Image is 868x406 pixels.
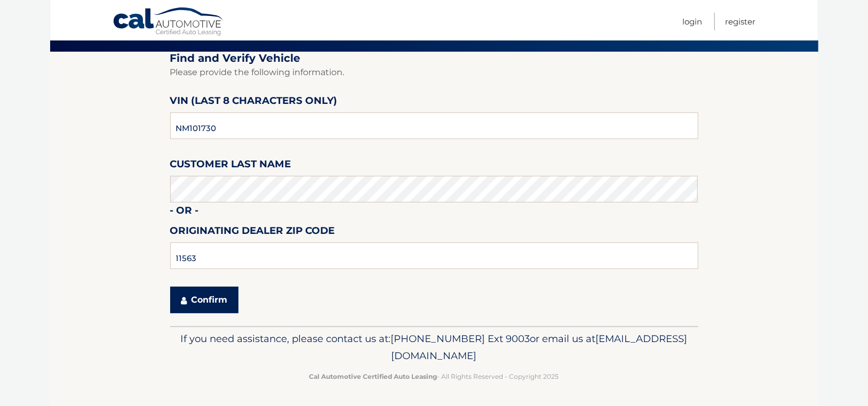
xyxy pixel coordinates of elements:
[177,371,691,382] p: - All Rights Reserved - Copyright 2025
[683,13,703,30] a: Login
[391,332,530,345] span: [PHONE_NUMBER] Ext 9003
[113,7,225,38] a: Cal Automotive
[170,223,335,242] label: Originating Dealer Zip Code
[309,372,437,380] strong: Cal Automotive Certified Auto Leasing
[170,202,199,222] label: - or -
[177,330,691,364] p: If you need assistance, please contact us at: or email us at
[170,93,338,112] label: VIN (last 8 characters only)
[170,287,238,313] button: Confirm
[170,156,291,176] label: Customer Last Name
[170,65,698,80] p: Please provide the following information.
[726,13,756,30] a: Register
[170,52,698,65] h2: Find and Verify Vehicle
